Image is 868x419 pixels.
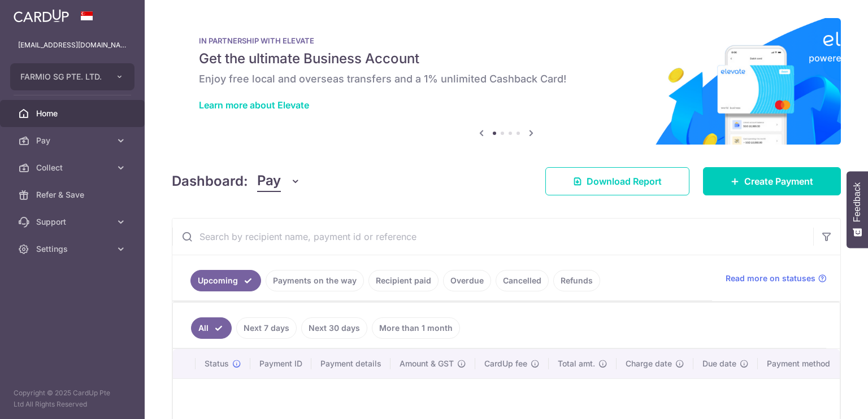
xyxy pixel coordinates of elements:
a: Refunds [553,270,600,291]
a: Payments on the way [266,270,364,291]
a: Create Payment [703,167,841,195]
button: FARMIO SG PTE. LTD. [10,63,134,90]
span: Refer & Save [36,189,111,200]
input: Search by recipient name, payment id or reference [172,219,813,255]
span: Support [36,216,111,228]
span: FARMIO SG PTE. LTD. [20,71,104,82]
span: Amount & GST [400,358,454,369]
a: More than 1 month [372,317,460,339]
a: Read more on statuses [726,273,827,284]
a: Upcoming [190,270,261,291]
span: Download Report [587,174,662,188]
a: Overdue [443,270,491,291]
span: Read more on statuses [726,273,815,284]
span: Pay [36,135,111,146]
th: Payment details [311,349,390,378]
span: Home [36,108,111,119]
span: Create Payment [744,174,813,188]
a: All [191,317,232,339]
th: Payment ID [250,349,311,378]
a: Learn more about Elevate [199,99,309,111]
th: Payment method [758,349,844,378]
a: Cancelled [496,270,549,291]
button: Pay [257,171,301,192]
span: Charge date [626,358,672,369]
a: Download Report [545,167,689,195]
span: Due date [702,358,736,369]
h4: Dashboard: [172,171,248,191]
img: Renovation banner [172,18,841,145]
span: Settings [36,243,111,255]
a: Next 7 days [236,317,297,339]
span: Feedback [852,182,862,222]
span: CardUp fee [484,358,527,369]
button: Feedback - Show survey [847,171,868,248]
span: Total amt. [558,358,595,369]
a: Next 30 days [301,317,367,339]
span: Pay [257,171,281,192]
a: Recipient paid [368,270,439,291]
h5: Get the ultimate Business Account [199,50,814,68]
span: Status [205,358,229,369]
iframe: Opens a widget where you can find more information [796,385,857,413]
h6: Enjoy free local and overseas transfers and a 1% unlimited Cashback Card! [199,72,814,86]
p: [EMAIL_ADDRESS][DOMAIN_NAME] [18,40,127,51]
p: IN PARTNERSHIP WITH ELEVATE [199,36,814,45]
img: CardUp [14,9,69,23]
span: Collect [36,162,111,173]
